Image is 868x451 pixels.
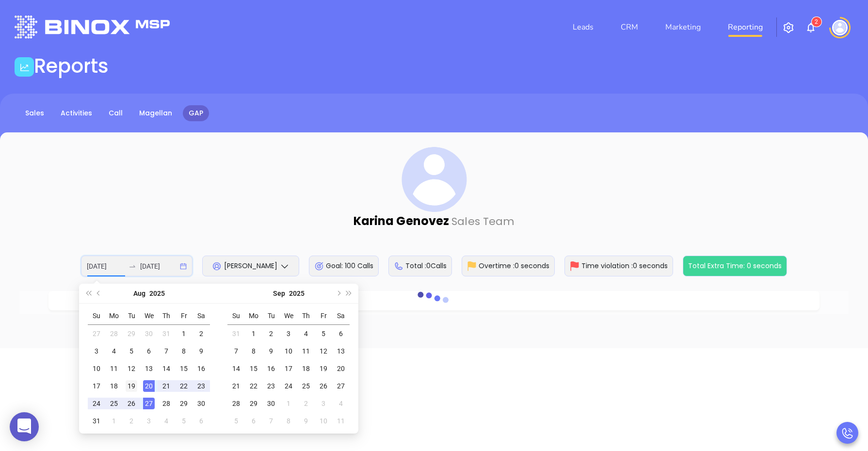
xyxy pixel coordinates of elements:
[318,415,329,427] div: 10
[178,415,190,427] div: 5
[193,325,210,343] td: 2025-08-02
[195,363,207,374] div: 16
[815,18,818,25] span: 2
[178,328,190,339] div: 1
[108,398,120,409] div: 25
[143,415,155,427] div: 3
[195,398,207,409] div: 30
[832,20,848,35] img: user
[158,307,175,325] th: Th
[280,377,297,395] td: 2025-09-24
[245,395,262,412] td: 2025-09-29
[783,22,794,33] img: iconSetting
[245,307,262,325] th: Mo
[88,395,105,412] td: 2025-08-24
[300,398,312,409] div: 2
[332,377,350,395] td: 2025-09-27
[195,345,207,357] div: 9
[265,345,277,357] div: 9
[140,307,158,325] th: We
[318,363,329,374] div: 19
[227,342,245,360] td: 2025-09-07
[193,377,210,395] td: 2025-08-23
[193,342,210,360] td: 2025-08-09
[129,262,136,270] span: to
[230,345,242,357] div: 7
[280,325,297,343] td: 2025-09-03
[451,214,514,229] span: Sales Team
[88,412,105,430] td: 2025-08-31
[332,325,350,343] td: 2025-09-06
[175,342,193,360] td: 2025-08-08
[193,412,210,430] td: 2025-09-06
[805,22,817,33] img: iconNotification
[344,284,354,303] button: Next year (Control + right)
[87,261,125,272] input: Start date
[123,377,140,395] td: 2025-08-19
[332,342,350,360] td: 2025-09-13
[195,328,207,339] div: 2
[297,377,315,395] td: 2025-09-25
[175,395,193,412] td: 2025-08-29
[34,54,109,78] h1: Reports
[55,105,98,121] a: Activities
[265,380,277,392] div: 23
[283,345,294,357] div: 10
[123,360,140,377] td: 2025-08-12
[158,325,175,343] td: 2025-07-31
[315,342,332,360] td: 2025-09-12
[280,307,297,325] th: We
[265,328,277,339] div: 2
[230,363,242,374] div: 14
[158,342,175,360] td: 2025-08-07
[105,360,123,377] td: 2025-08-11
[143,380,155,392] div: 20
[161,415,172,427] div: 4
[108,380,120,392] div: 18
[297,395,315,412] td: 2025-10-02
[126,345,137,357] div: 5
[318,345,329,357] div: 12
[175,377,193,395] td: 2025-08-22
[91,398,102,409] div: 24
[123,325,140,343] td: 2025-07-29
[570,261,579,271] img: TimeViolation
[335,398,347,409] div: 4
[332,360,350,377] td: 2025-09-20
[161,380,172,392] div: 21
[123,395,140,412] td: 2025-08-26
[230,398,242,409] div: 28
[140,377,158,395] td: 2025-08-20
[309,256,379,276] div: Goal: 100 Calls
[126,398,137,409] div: 26
[105,412,123,430] td: 2025-09-01
[354,212,515,217] p: Karina Genovez
[178,345,190,357] div: 8
[297,325,315,343] td: 2025-09-04
[262,412,280,430] td: 2025-10-07
[283,415,294,427] div: 8
[315,360,332,377] td: 2025-09-19
[262,360,280,377] td: 2025-09-16
[564,256,673,276] div: Time violation : 0 seconds
[149,284,165,303] button: Choose a year
[175,325,193,343] td: 2025-08-01
[283,398,294,409] div: 1
[19,105,50,121] a: Sales
[133,284,145,303] button: Choose a month
[140,325,158,343] td: 2025-07-30
[161,328,172,339] div: 31
[126,415,137,427] div: 2
[103,105,129,121] a: Call
[283,363,294,374] div: 17
[248,380,259,392] div: 22
[88,360,105,377] td: 2025-08-10
[91,328,102,339] div: 27
[227,360,245,377] td: 2025-09-14
[315,395,332,412] td: 2025-10-03
[230,415,242,427] div: 5
[123,307,140,325] th: Tu
[248,415,259,427] div: 6
[318,380,329,392] div: 26
[332,307,350,325] th: Sa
